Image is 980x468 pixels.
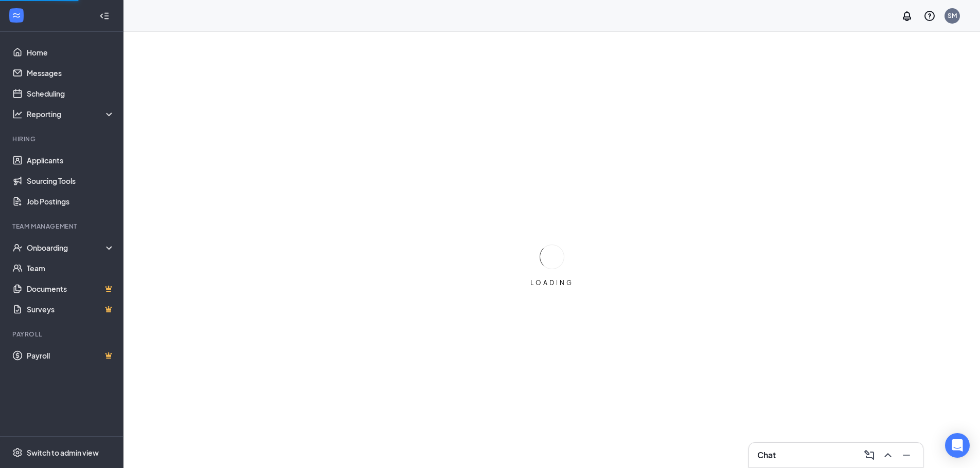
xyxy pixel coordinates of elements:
[27,83,115,104] a: Scheduling
[27,278,115,299] a: DocumentsCrown
[27,447,99,458] div: Switch to admin view
[11,10,22,21] svg: WorkstreamLogo
[27,242,106,253] div: Onboarding
[882,449,894,461] svg: ChevronUp
[898,447,915,463] button: Minimize
[526,278,578,287] div: LOADING
[27,171,115,191] a: Sourcing Tools
[901,10,913,22] svg: Notifications
[923,10,936,22] svg: QuestionInfo
[900,449,913,461] svg: Minimize
[12,242,23,253] svg: UserCheck
[12,330,113,339] div: Payroll
[27,345,115,366] a: PayrollCrown
[945,433,970,458] div: Open Intercom Messenger
[12,135,113,143] div: Hiring
[948,11,957,20] div: SM
[863,449,876,461] svg: ComposeMessage
[27,42,115,63] a: Home
[12,109,23,119] svg: Analysis
[880,447,896,463] button: ChevronUp
[12,222,113,231] div: Team Management
[27,109,115,119] div: Reporting
[12,447,23,458] svg: Settings
[757,450,776,461] h3: Chat
[27,299,115,320] a: SurveysCrown
[27,150,115,171] a: Applicants
[27,258,115,278] a: Team
[861,447,878,463] button: ComposeMessage
[27,63,115,83] a: Messages
[27,191,115,212] a: Job Postings
[99,11,110,21] svg: Collapse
